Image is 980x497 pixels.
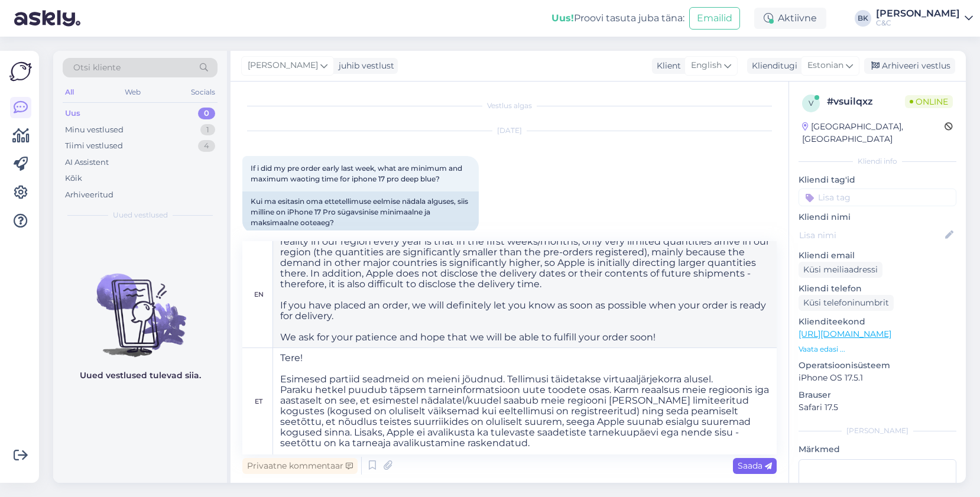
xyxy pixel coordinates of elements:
[65,157,109,168] div: AI Assistent
[65,173,82,184] div: Kõik
[65,108,80,119] div: Uus
[799,372,956,384] p: iPhone OS 17.5.1
[799,156,956,167] div: Kliendi info
[122,85,143,100] div: Web
[53,252,227,359] img: No chats
[73,61,121,74] span: Otsi kliente
[691,59,722,72] span: English
[864,58,955,74] div: Arhiveeri vestlus
[876,9,973,28] a: [PERSON_NAME]C&C
[273,348,777,454] textarea: Tere! Esimesed partiid seadmeid on meieni jõudnud. Tellimusi täidetakse virtuaaljärjekorra alusel...
[876,9,960,18] div: [PERSON_NAME]
[255,391,262,411] div: et
[799,249,956,262] p: Kliendi email
[273,241,777,347] textarea: Hello! Unfortunately, there is currently no more accurate delivery information for new products. ...
[799,174,956,186] p: Kliendi tag'id
[747,60,797,72] div: Klienditugi
[799,329,891,339] a: [URL][DOMAIN_NAME]
[242,100,777,111] div: Vestlus algas
[809,99,813,108] span: v
[242,125,777,136] div: [DATE]
[689,7,740,30] button: Emailid
[802,121,945,145] div: [GEOGRAPHIC_DATA], [GEOGRAPHIC_DATA]
[807,59,843,72] span: Estonian
[799,401,956,414] p: Safari 17.5
[799,443,956,456] p: Märkmed
[905,95,953,108] span: Online
[855,10,871,27] div: BK
[334,60,394,72] div: juhib vestlust
[251,164,464,183] span: If i did my pre order early last week, what are minimum and maximum waoting time for iphone 17 pr...
[65,124,124,136] div: Minu vestlused
[200,124,215,136] div: 1
[876,18,960,28] div: C&C
[799,389,956,401] p: Brauser
[254,284,264,304] div: en
[198,108,215,119] div: 0
[799,211,956,223] p: Kliendi nimi
[799,295,894,311] div: Küsi telefoninumbrit
[113,210,168,220] span: Uued vestlused
[242,191,479,233] div: Kui ma esitasin oma ettetellimuse eelmise nädala alguses, siis milline on iPhone 17 Pro sügavsini...
[65,140,123,152] div: Tiimi vestlused
[754,8,826,29] div: Aktiivne
[652,60,681,72] div: Klient
[198,140,215,152] div: 4
[80,369,201,382] p: Uued vestlused tulevad siia.
[9,60,32,83] img: Askly Logo
[799,282,956,295] p: Kliendi telefon
[799,262,882,278] div: Küsi meiliaadressi
[799,344,956,355] p: Vaata edasi ...
[248,59,318,72] span: [PERSON_NAME]
[799,189,956,206] input: Lisa tag
[65,189,113,201] div: Arhiveeritud
[799,359,956,372] p: Operatsioonisüsteem
[189,85,218,100] div: Socials
[551,12,574,24] b: Uus!
[242,458,358,474] div: Privaatne kommentaar
[551,11,684,25] div: Proovi tasuta juba täna:
[799,316,956,328] p: Klienditeekond
[799,425,956,436] div: [PERSON_NAME]
[738,460,772,471] span: Saada
[827,95,905,109] div: # vsuilqxz
[799,229,943,242] input: Lisa nimi
[63,85,76,100] div: All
